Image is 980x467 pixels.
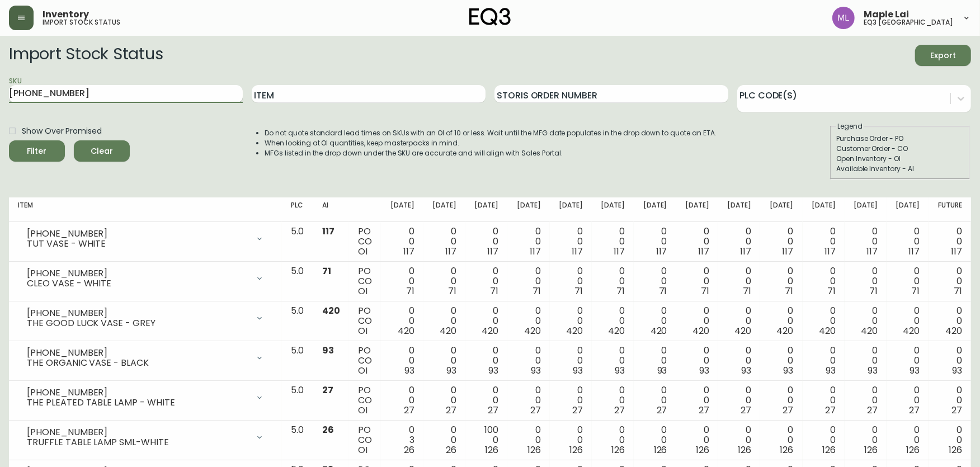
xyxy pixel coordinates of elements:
[854,425,878,455] div: 0 0
[803,197,845,222] th: [DATE]
[27,388,248,398] div: [PHONE_NUMBER]
[643,266,667,296] div: 0 0
[769,266,793,296] div: 0 0
[727,385,751,416] div: 0 0
[824,245,836,258] span: 117
[685,306,709,336] div: 0 0
[836,144,964,154] div: Customer Order - CO
[654,444,667,456] span: 126
[861,324,878,337] span: 420
[265,138,717,148] li: When looking at OI quantities, keep masterpacks in mind.
[390,385,414,416] div: 0 0
[601,346,625,376] div: 0 0
[322,304,340,317] span: 420
[358,245,368,258] span: OI
[819,324,836,337] span: 420
[718,197,760,222] th: [DATE]
[812,306,836,336] div: 0 0
[854,385,878,416] div: 0 0
[854,266,878,296] div: 0 0
[507,197,549,222] th: [DATE]
[864,10,909,19] span: Maple Lai
[9,140,65,162] button: Filter
[574,285,583,298] span: 71
[727,306,751,336] div: 0 0
[566,324,583,337] span: 420
[929,197,971,222] th: Future
[559,266,583,296] div: 0 0
[516,306,540,336] div: 0 0
[854,346,878,376] div: 0 0
[482,324,498,337] span: 420
[390,346,414,376] div: 0 0
[887,197,929,222] th: [DATE]
[358,324,368,337] span: OI
[18,266,273,291] div: [PHONE_NUMBER]CLEO VASE - WHITE
[390,227,414,257] div: 0 0
[474,306,498,336] div: 0 0
[896,346,920,376] div: 0 0
[474,346,498,376] div: 0 0
[27,398,248,408] div: THE PLEATED TABLE LAMP - WHITE
[769,306,793,336] div: 0 0
[734,324,751,337] span: 420
[573,364,583,377] span: 93
[432,266,456,296] div: 0 0
[866,245,878,258] span: 117
[912,285,920,298] span: 71
[608,324,625,337] span: 420
[358,364,368,377] span: OI
[685,346,709,376] div: 0 0
[836,121,864,131] legend: Legend
[741,404,751,417] span: 27
[937,385,962,416] div: 0 0
[822,444,836,456] span: 126
[572,404,583,417] span: 27
[446,444,456,456] span: 26
[696,444,709,456] span: 126
[27,358,248,368] div: THE ORGANIC VASE - BLACK
[403,245,414,258] span: 117
[949,444,962,456] span: 126
[907,444,920,456] span: 126
[952,364,962,377] span: 93
[43,19,120,26] h5: import stock status
[896,227,920,257] div: 0 0
[390,306,414,336] div: 0 0
[685,227,709,257] div: 0 0
[27,427,248,437] div: [PHONE_NUMBER]
[951,404,962,417] span: 27
[406,285,414,298] span: 71
[27,229,248,239] div: [PHONE_NUMBER]
[488,404,498,417] span: 27
[760,197,802,222] th: [DATE]
[474,266,498,296] div: 0 0
[516,385,540,416] div: 0 0
[432,227,456,257] div: 0 0
[9,45,163,66] h2: Import Stock Status
[836,164,964,174] div: Available Inventory - AI
[651,324,667,337] span: 420
[812,227,836,257] div: 0 0
[358,404,368,417] span: OI
[432,385,456,416] div: 0 0
[322,344,334,357] span: 93
[896,425,920,455] div: 0 0
[601,266,625,296] div: 0 0
[487,245,498,258] span: 117
[868,364,878,377] span: 93
[743,285,751,298] span: 71
[358,227,372,257] div: PO CO
[322,423,334,436] span: 26
[27,268,248,279] div: [PHONE_NUMBER]
[282,222,313,262] td: 5.0
[634,197,676,222] th: [DATE]
[474,227,498,257] div: 0 0
[827,285,836,298] span: 71
[685,385,709,416] div: 0 0
[390,266,414,296] div: 0 0
[322,384,333,397] span: 27
[530,404,541,417] span: 27
[657,364,667,377] span: 93
[614,245,625,258] span: 117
